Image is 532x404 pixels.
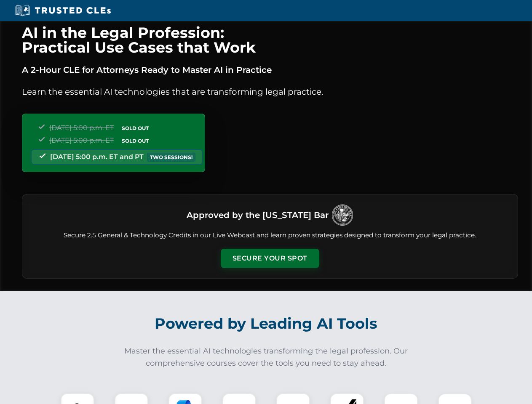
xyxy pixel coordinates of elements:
span: [DATE] 5:00 p.m. ET [49,124,114,132]
span: SOLD OUT [119,124,152,133]
h3: Approved by the [US_STATE] Bar [187,207,329,223]
h1: AI in the Legal Profession: Practical Use Cases that Work [22,25,518,55]
p: Secure 2.5 General & Technology Credits in our Live Webcast and learn proven strategies designed ... [32,231,508,240]
p: Master the essential AI technologies transforming the legal profession. Our comprehensive courses... [119,345,414,369]
span: SOLD OUT [119,136,152,145]
p: A 2-Hour CLE for Attorneys Ready to Master AI in Practice [22,63,518,77]
img: Logo [332,205,353,226]
button: Secure Your Spot [221,249,319,268]
span: [DATE] 5:00 p.m. ET [49,136,114,144]
img: Trusted CLEs [13,4,113,17]
p: Learn the essential AI technologies that are transforming legal practice. [22,85,518,98]
h2: Powered by Leading AI Tools [33,309,500,338]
